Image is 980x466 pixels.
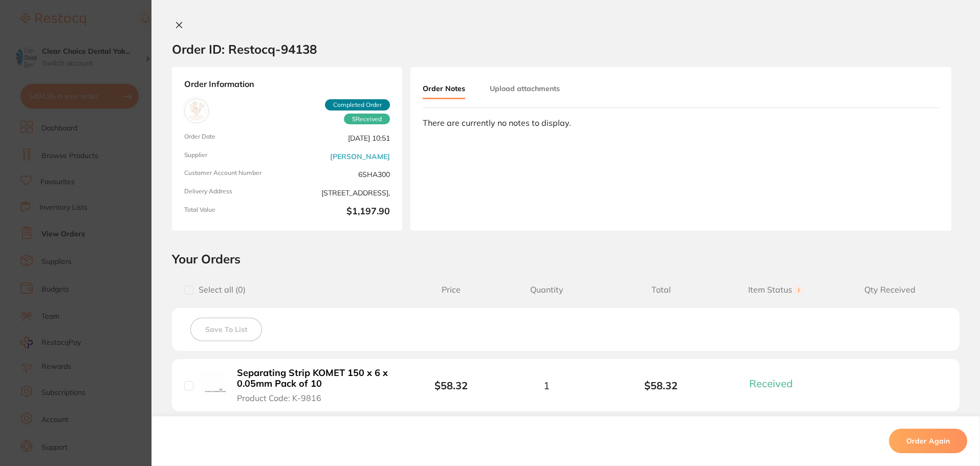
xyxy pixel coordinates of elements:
[184,169,283,180] span: Customer Account Number
[291,133,390,143] span: [DATE] 10:51
[746,377,805,390] button: Received
[413,285,489,295] span: Price
[889,429,967,453] button: Order Again
[291,169,390,180] span: 6SHA300
[604,380,718,391] b: $58.32
[184,206,283,218] span: Total Value
[291,188,390,198] span: [STREET_ADDRESS],
[237,368,395,389] b: Separating Strip KOMET 150 x 6 x 0.05mm Pack of 10
[749,377,793,390] span: Received
[184,151,283,162] span: Supplier
[330,152,390,161] a: [PERSON_NAME]
[423,79,465,99] button: Order Notes
[172,41,317,57] h2: Order ID: Restocq- 94138
[423,118,939,127] div: There are currently no notes to display.
[833,285,947,295] span: Qty Received
[325,99,390,110] span: Completed Order
[434,379,468,392] b: $58.32
[718,285,833,295] span: Item Status
[193,285,246,295] span: Select all ( 0 )
[291,206,390,218] b: $1,197.90
[184,79,390,91] strong: Order Information
[237,393,321,403] span: Product Code: K-9816
[187,101,206,121] img: Henry Schein Halas
[543,380,550,391] span: 1
[201,372,226,397] img: Separating Strip KOMET 150 x 6 x 0.05mm Pack of 10
[604,285,718,295] span: Total
[344,114,390,125] span: Received
[184,188,283,198] span: Delivery Address
[190,318,262,341] button: Save To List
[172,251,960,267] h2: Your Orders
[234,367,398,403] button: Separating Strip KOMET 150 x 6 x 0.05mm Pack of 10 Product Code: K-9816
[184,133,283,143] span: Order Date
[490,79,560,98] button: Upload attachments
[489,285,604,295] span: Quantity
